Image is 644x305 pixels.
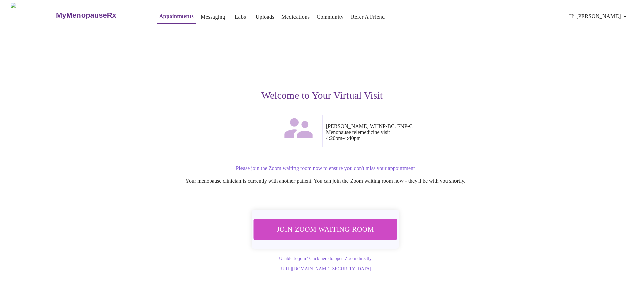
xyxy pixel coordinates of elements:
span: Hi [PERSON_NAME] [569,12,629,21]
a: Community [317,12,344,22]
p: [PERSON_NAME] WHNP-BC, FNP-C Menopause telemedicine visit 4:20pm - 4:40pm [326,123,529,141]
button: Community [314,10,346,24]
a: Appointments [159,12,194,21]
img: MyMenopauseRx Logo [11,3,55,28]
h3: MyMenopauseRx [56,11,116,20]
h3: Welcome to Your Virtual Visit [115,90,529,101]
button: Appointments [157,10,196,24]
button: Labs [230,10,251,24]
a: MyMenopauseRx [55,4,143,27]
button: Medications [279,10,312,24]
a: Medications [281,12,310,22]
a: Refer a Friend [351,12,385,22]
span: Join Zoom Waiting Room [262,223,388,235]
a: [URL][DOMAIN_NAME][SECURITY_DATA] [279,266,371,271]
button: Refer a Friend [348,10,388,24]
a: Messaging [201,12,225,22]
button: Hi [PERSON_NAME] [567,10,632,23]
button: Messaging [198,10,228,24]
a: Unable to join? Click here to open Zoom directly [279,256,372,261]
button: Join Zoom Waiting Room [254,219,397,240]
p: Your menopause clinician is currently with another patient. You can join the Zoom waiting room no... [122,178,529,184]
p: Please join the Zoom waiting room now to ensure you don't miss your appointment [122,165,529,171]
a: Uploads [256,12,275,22]
a: Labs [235,12,246,22]
button: Uploads [253,10,277,24]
